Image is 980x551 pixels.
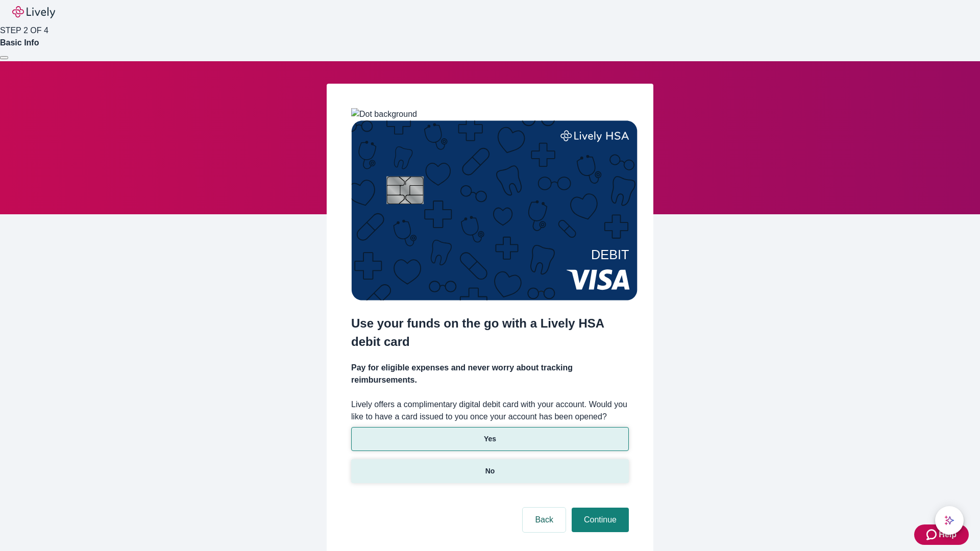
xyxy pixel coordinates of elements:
[926,529,939,541] svg: Zendesk support icon
[351,459,629,483] button: No
[523,508,566,532] button: Back
[351,314,629,351] h2: Use your funds on the go with a Lively HSA debit card
[572,508,629,532] button: Continue
[935,506,964,535] button: chat
[351,427,629,451] button: Yes
[351,362,629,386] h4: Pay for eligible expenses and never worry about tracking reimbursements.
[485,466,495,477] p: No
[12,6,55,18] img: Lively
[914,524,969,545] button: Zendesk support iconHelp
[944,515,954,525] svg: Lively AI Assistant
[351,398,629,423] label: Lively offers a complimentary digital debit card with your account. Would you like to have a card...
[351,108,417,120] img: Dot background
[484,434,496,444] p: Yes
[939,529,957,541] span: Help
[351,120,638,300] img: Debit card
